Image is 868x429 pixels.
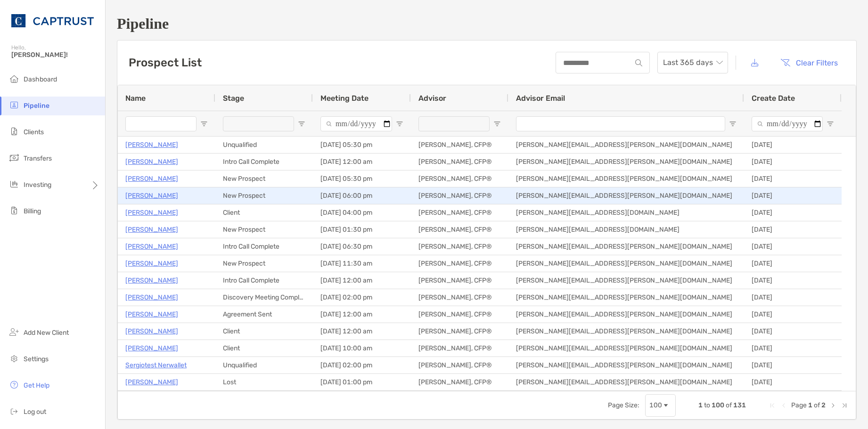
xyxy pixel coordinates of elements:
div: [DATE] [744,170,842,187]
div: [PERSON_NAME][EMAIL_ADDRESS][PERSON_NAME][DOMAIN_NAME] [508,154,744,170]
div: [PERSON_NAME][EMAIL_ADDRESS][PERSON_NAME][DOMAIN_NAME] [508,187,744,204]
span: 1 [808,401,812,409]
a: [PERSON_NAME] [125,156,178,168]
div: Previous Page [780,402,787,409]
div: [DATE] 06:30 pm [313,238,411,255]
div: [PERSON_NAME], CFP® [411,204,508,221]
img: transfers icon [8,152,20,163]
div: [DATE] [744,204,842,221]
span: Page [791,401,807,409]
span: Dashboard [24,75,57,83]
span: Transfers [24,154,52,162]
button: Open Filter Menu [298,120,305,128]
span: Advisor Email [516,94,565,103]
a: [PERSON_NAME] [125,308,178,320]
p: [PERSON_NAME] [125,207,178,219]
div: [PERSON_NAME][EMAIL_ADDRESS][PERSON_NAME][DOMAIN_NAME] [508,238,744,255]
a: [PERSON_NAME] [125,291,178,303]
div: [DATE] [744,137,842,153]
img: billing icon [8,205,20,216]
img: investing icon [8,178,20,190]
div: [DATE] [744,238,842,255]
div: [PERSON_NAME][EMAIL_ADDRESS][PERSON_NAME][DOMAIN_NAME] [508,272,744,289]
img: dashboard icon [8,73,20,84]
span: Add New Client [24,329,69,337]
div: Lost [215,374,313,390]
div: [DATE] 02:00 pm [313,357,411,373]
a: Sergiotest Nerwallet [125,359,187,371]
div: Intro Call Complete [215,154,313,170]
p: [PERSON_NAME] [125,173,178,185]
input: Create Date Filter Input [752,116,823,131]
span: Get Help [24,381,49,389]
div: [PERSON_NAME][EMAIL_ADDRESS][PERSON_NAME][DOMAIN_NAME] [508,357,744,373]
span: Stage [223,94,244,103]
div: [PERSON_NAME], CFP® [411,272,508,289]
div: [PERSON_NAME], CFP® [411,340,508,356]
span: of [726,401,732,409]
div: [PERSON_NAME][EMAIL_ADDRESS][PERSON_NAME][DOMAIN_NAME] [508,137,744,153]
div: Page Size: [608,401,639,409]
button: Open Filter Menu [729,120,737,128]
span: Settings [24,355,49,363]
div: [DATE] 04:00 pm [313,204,411,221]
div: Unqualified [215,137,313,153]
div: Next Page [829,402,837,409]
button: Open Filter Menu [396,120,403,128]
span: [PERSON_NAME]! [11,51,99,59]
span: 1 [698,401,703,409]
span: to [704,401,710,409]
span: of [814,401,820,409]
a: [PERSON_NAME] [125,190,178,202]
span: Pipeline [24,102,49,110]
div: [DATE] [744,221,842,238]
div: Agreement Sent [215,306,313,323]
img: get-help icon [8,379,20,390]
div: [PERSON_NAME][EMAIL_ADDRESS][PERSON_NAME][DOMAIN_NAME] [508,170,744,187]
div: New Prospect [215,255,313,272]
div: Intro Call Complete [215,272,313,289]
div: [PERSON_NAME], CFP® [411,357,508,373]
div: [PERSON_NAME], CFP® [411,374,508,390]
img: input icon [635,59,642,66]
div: [DATE] [744,340,842,356]
div: [PERSON_NAME][EMAIL_ADDRESS][PERSON_NAME][DOMAIN_NAME] [508,374,744,390]
div: [PERSON_NAME], CFP® [411,154,508,170]
a: [PERSON_NAME] [125,376,178,388]
a: [PERSON_NAME] [125,342,178,354]
div: [DATE] 05:30 pm [313,137,411,153]
div: [DATE] 01:00 pm [313,374,411,390]
div: New Prospect [215,221,313,238]
span: Meeting Date [320,94,368,103]
button: Open Filter Menu [200,120,208,128]
span: Last 365 days [663,52,722,73]
div: [DATE] [744,255,842,272]
div: [DATE] 02:00 pm [313,289,411,306]
img: clients icon [8,126,20,137]
div: [PERSON_NAME][EMAIL_ADDRESS][PERSON_NAME][DOMAIN_NAME] [508,255,744,272]
div: [PERSON_NAME][EMAIL_ADDRESS][DOMAIN_NAME] [508,204,744,221]
div: First Page [769,402,776,409]
div: [DATE] 12:00 am [313,306,411,323]
div: Discovery Meeting Complete [215,289,313,306]
div: [DATE] 10:00 am [313,340,411,356]
div: Unqualified [215,357,313,373]
div: [PERSON_NAME], CFP® [411,238,508,255]
img: logout icon [8,405,20,417]
div: Client [215,323,313,340]
a: [PERSON_NAME] [125,275,178,286]
span: 100 [712,401,724,409]
button: Open Filter Menu [827,120,834,128]
button: Open Filter Menu [493,120,501,128]
div: [PERSON_NAME], CFP® [411,323,508,340]
input: Meeting Date Filter Input [320,116,392,131]
span: Investing [24,181,51,189]
a: [PERSON_NAME] [125,224,178,235]
div: [DATE] 05:30 pm [313,170,411,187]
